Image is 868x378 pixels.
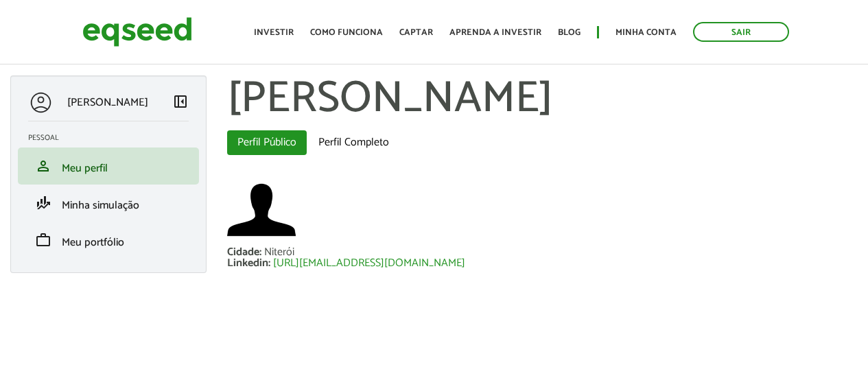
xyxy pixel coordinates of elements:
span: person [35,158,51,174]
a: Investir [254,28,294,37]
a: workMeu portfólio [28,232,189,248]
a: Como funciona [310,28,383,37]
a: Ver perfil do usuário. [227,176,296,244]
span: Meu portfólio [62,233,124,252]
a: Perfil Público [227,130,307,155]
li: Meu perfil [18,147,199,185]
h2: Pessoal [28,134,199,142]
span: Minha simulação [62,196,139,215]
li: Meu portfólio [18,222,199,259]
a: Aprenda a investir [449,28,541,37]
span: left_panel_close [172,93,189,110]
span: : [268,254,270,272]
span: : [259,243,261,261]
a: Sair [693,22,789,42]
a: [URL][EMAIL_ADDRESS][DOMAIN_NAME] [273,258,465,269]
a: finance_modeMinha simulação [28,195,189,211]
img: Foto de Renan Gramacho de Carvalho [227,176,296,244]
a: Minha conta [615,28,677,37]
span: finance_mode [35,195,51,211]
a: Perfil Completo [308,130,399,155]
div: Linkedin [227,258,273,269]
span: Meu perfil [62,159,108,178]
img: EqSeed [82,14,192,50]
a: Colapsar menu [172,93,189,113]
a: Captar [399,28,433,37]
a: Blog [558,28,580,37]
div: Niterói [264,247,294,258]
h1: [PERSON_NAME] [227,75,858,123]
span: work [35,232,51,248]
div: Cidade [227,247,264,258]
p: [PERSON_NAME] [67,96,148,109]
a: personMeu perfil [28,158,189,174]
li: Minha simulação [18,185,199,222]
